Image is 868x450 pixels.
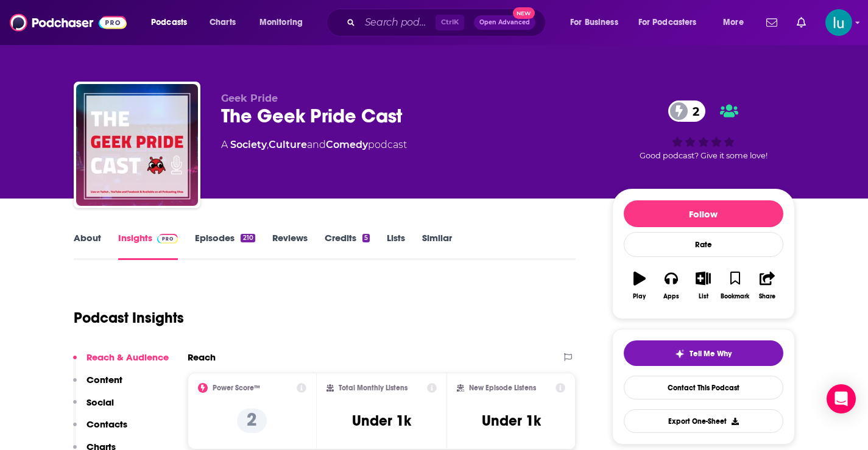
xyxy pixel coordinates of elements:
[118,232,178,260] a: InsightsPodchaser Pro
[570,14,618,31] span: For Business
[751,264,783,308] button: Share
[76,84,198,206] img: The Geek Pride Cast
[269,139,307,150] a: Culture
[721,293,749,300] div: Bookmark
[469,384,536,392] h2: New Episode Listens
[680,100,705,122] span: 2
[86,396,114,408] p: Social
[723,14,744,31] span: More
[612,93,795,168] div: 2Good podcast? Give it some love!
[86,418,127,430] p: Contacts
[827,384,856,413] div: Open Intercom Messenger
[422,232,452,260] a: Similar
[759,293,775,300] div: Share
[151,14,187,31] span: Podcasts
[272,232,308,260] a: Reviews
[213,384,260,392] h2: Power Score™
[143,13,203,32] button: open menu
[221,138,407,152] div: A podcast
[195,232,255,260] a: Episodes210
[73,396,114,419] button: Social
[202,13,243,32] a: Charts
[74,232,101,260] a: About
[825,9,852,36] img: User Profile
[352,412,411,430] h3: Under 1k
[360,13,436,32] input: Search podcasts, credits, & more...
[157,234,178,244] img: Podchaser Pro
[633,293,646,300] div: Play
[562,13,633,32] button: open menu
[237,409,267,433] p: 2
[624,264,655,308] button: Play
[73,374,122,396] button: Content
[339,384,408,392] h2: Total Monthly Listens
[655,264,687,308] button: Apps
[221,93,278,104] span: Geek Pride
[638,14,697,31] span: For Podcasters
[362,234,370,242] div: 5
[825,9,852,36] button: Show profile menu
[675,349,685,359] img: tell me why sparkle
[624,340,783,366] button: tell me why sparkleTell Me Why
[624,376,783,399] a: Contact This Podcast
[479,19,530,26] span: Open Advanced
[663,293,679,300] div: Apps
[307,139,326,150] span: and
[630,13,715,32] button: open menu
[73,418,127,441] button: Contacts
[640,151,767,160] span: Good podcast? Give it some love!
[86,374,122,385] p: Content
[715,13,759,32] button: open menu
[241,234,255,242] div: 210
[387,232,405,260] a: Lists
[230,139,267,150] a: Society
[326,139,368,150] a: Comedy
[761,12,782,33] a: Show notifications dropdown
[624,232,783,257] div: Rate
[792,12,811,33] a: Show notifications dropdown
[436,15,464,30] span: Ctrl K
[86,351,169,363] p: Reach & Audience
[210,14,236,31] span: Charts
[719,264,751,308] button: Bookmark
[687,264,719,308] button: List
[10,11,127,34] img: Podchaser - Follow, Share and Rate Podcasts
[825,9,852,36] span: Logged in as lusodano
[74,309,184,327] h1: Podcast Insights
[73,351,169,374] button: Reach & Audience
[251,13,319,32] button: open menu
[624,200,783,227] button: Follow
[690,349,732,359] span: Tell Me Why
[188,351,216,363] h2: Reach
[699,293,708,300] div: List
[325,232,370,260] a: Credits5
[624,409,783,433] button: Export One-Sheet
[482,412,541,430] h3: Under 1k
[338,9,557,37] div: Search podcasts, credits, & more...
[267,139,269,150] span: ,
[259,14,303,31] span: Monitoring
[668,100,705,122] a: 2
[474,15,535,30] button: Open AdvancedNew
[513,7,535,19] span: New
